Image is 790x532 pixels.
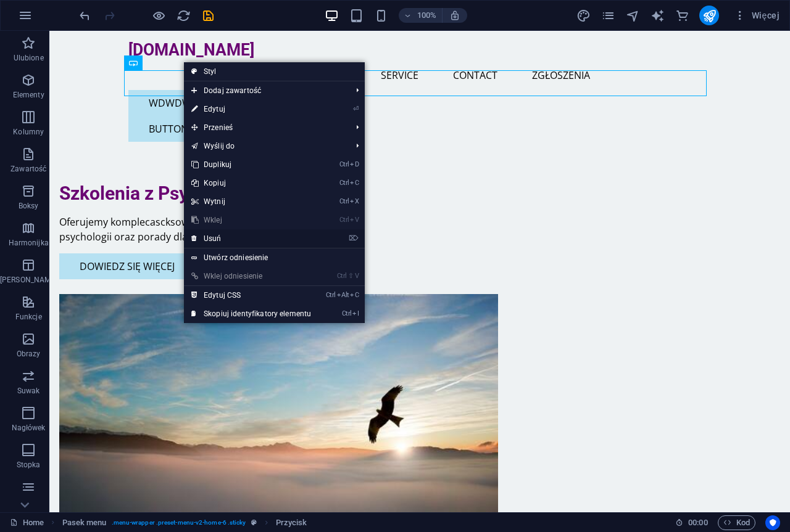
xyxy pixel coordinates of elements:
[184,211,318,229] a: CtrlVWklej
[15,312,42,322] p: Funkcje
[352,309,359,317] i: I
[201,9,215,23] i: Zapisz (Ctrl+S)
[349,234,359,242] i: ⌦
[625,8,640,23] button: navigator
[339,179,349,187] i: Ctrl
[14,53,44,63] p: Ulubione
[699,6,719,25] button: publish
[339,160,349,168] i: Ctrl
[184,137,346,155] a: Wyślij do
[650,8,665,23] button: text_generator
[626,9,640,23] i: Nawigator
[12,423,46,433] p: Nagłówek
[339,216,349,224] i: Ctrl
[251,519,257,526] i: Ten element jest konfigurowalnym ustawieniem wstępnym
[77,8,92,23] button: undo
[688,515,707,530] span: 00 00
[184,305,318,323] a: CtrlISkopiuj identyfikatory elementu
[718,515,755,530] button: Kod
[176,8,191,23] button: reload
[350,179,359,187] i: C
[734,9,780,22] span: Więcej
[78,9,92,23] i: Cofnij: Usuń elementy (Ctrl+Z)
[151,8,166,23] button: Kliknij tutaj, aby wyjść z trybu podglądu i kontynuować edycję
[62,515,307,530] nav: breadcrumb
[702,9,717,23] i: Opublikuj
[697,518,699,527] span: :
[355,272,359,280] i: V
[177,9,191,23] i: Przeładuj stronę
[184,62,365,81] a: Styl
[62,515,107,530] span: Kliknij, aby zaznaczyć. Kliknij dwukrotnie, aby edytować
[675,9,689,23] i: Sklep
[184,174,318,192] a: CtrlCKopiuj
[184,267,318,285] a: Ctrl⇧VWklej odniesienie
[17,386,40,396] p: Suwak
[13,127,44,137] p: Kolumny
[13,90,44,100] p: Elementy
[765,515,780,530] button: Usercentrics
[184,100,318,118] a: ⏎Edytuj
[651,9,665,23] i: AI Writer
[184,229,318,248] a: ⌦Usuń
[339,197,349,205] i: Ctrl
[184,118,346,137] span: Przenieś
[342,309,352,317] i: Ctrl
[337,272,347,280] i: Ctrl
[348,272,354,280] i: ⇧
[723,515,750,530] span: Kod
[350,291,359,299] i: C
[353,105,359,113] i: ⏎
[184,192,318,211] a: CtrlXWytnij
[9,497,48,507] p: Formularze
[17,349,41,359] p: Obrazy
[449,10,460,21] i: Po zmianie rozmiaru automatycznie dostosowuje poziom powiększenia do wybranego urządzenia.
[601,9,615,23] i: Strony (Ctrl+Alt+S)
[350,216,359,224] i: V
[184,248,365,267] a: Utwórz odniesienie
[201,8,215,23] button: save
[337,291,349,299] i: Alt
[276,515,307,530] span: Kliknij, aby zaznaczyć. Kliknij dwukrotnie, aby edytować
[399,8,443,23] button: 100%
[675,8,689,23] button: commerce
[9,238,49,248] p: Harmonijka
[576,9,591,23] i: Projekt (Ctrl+Alt+Y)
[601,8,615,23] button: pages
[184,81,346,100] span: Dodaj zawartość
[350,160,359,168] i: D
[417,8,437,23] h6: 100%
[10,164,46,174] p: Zawartość
[184,155,318,174] a: CtrlDDuplikuj
[112,515,246,530] span: . menu-wrapper .preset-menu-v2-home-6 .sticky
[10,515,44,530] a: Kliknij, aby anulować zaznaczenie. Kliknij dwukrotnie, aby otworzyć Strony
[184,286,318,305] a: CtrlAltCEdytuj CSS
[19,201,39,211] p: Boksy
[17,460,41,470] p: Stopka
[675,515,708,530] h6: Czas sesji
[326,291,336,299] i: Ctrl
[576,8,591,23] button: design
[350,197,359,205] i: X
[729,6,784,25] button: Więcej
